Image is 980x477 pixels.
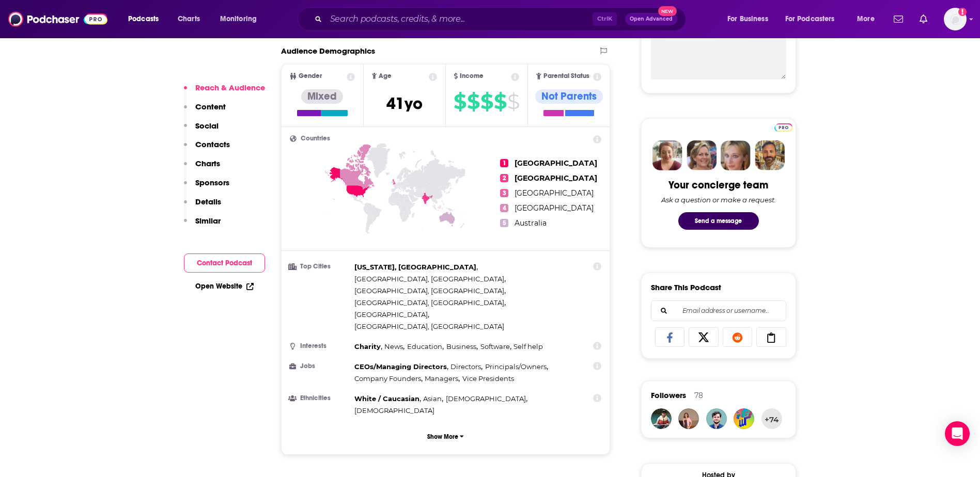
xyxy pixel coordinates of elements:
span: , [354,309,429,321]
span: , [354,297,506,309]
span: , [485,361,548,373]
button: Social [184,121,219,140]
span: [US_STATE], [GEOGRAPHIC_DATA] [354,263,476,271]
a: Share on X/Twitter [689,327,719,347]
span: 5 [500,219,508,227]
span: Open Advanced [630,17,673,22]
p: Similar [195,216,221,226]
span: , [384,341,405,353]
div: Ask a question or make a request. [661,196,776,204]
span: Principals/Owners [485,362,547,371]
h3: Interests [290,343,350,349]
span: , [423,393,443,405]
span: $ [494,93,506,110]
span: [GEOGRAPHIC_DATA] [515,188,594,198]
span: , [407,341,444,353]
p: Social [195,121,219,131]
span: Followers [651,390,686,400]
span: News [384,342,403,351]
span: Parental Status [543,73,589,79]
img: sylvezine [706,408,727,429]
span: Gender [299,73,322,79]
span: $ [467,93,479,110]
span: For Business [727,12,768,26]
span: , [480,341,511,353]
button: Reach & Audience [184,83,265,102]
button: +74 [761,408,782,429]
span: , [354,341,382,353]
span: CEOs/Managing Directors [354,362,447,371]
p: Content [195,102,226,112]
a: Open Website [195,282,254,291]
span: Company Founders [354,374,421,383]
span: $ [507,93,519,110]
button: open menu [779,11,850,27]
span: , [446,341,478,353]
span: Podcasts [128,12,159,26]
span: [GEOGRAPHIC_DATA], [GEOGRAPHIC_DATA] [354,287,504,295]
span: [GEOGRAPHIC_DATA], [GEOGRAPHIC_DATA] [354,298,504,307]
input: Search podcasts, credits, & more... [326,11,593,27]
span: [GEOGRAPHIC_DATA], [GEOGRAPHIC_DATA] [354,275,504,283]
img: Jules Profile [721,140,751,170]
h2: Audience Demographics [281,46,375,56]
span: Software [480,342,510,351]
input: Email address or username... [660,301,777,321]
span: Logged in as WE_Broadcast1 [944,8,967,30]
span: $ [480,93,493,110]
span: [GEOGRAPHIC_DATA] [515,203,594,213]
button: Similar [184,216,221,235]
h3: Ethnicities [290,395,350,402]
button: open menu [213,11,270,27]
div: Mixed [301,89,343,104]
span: New [658,6,677,16]
button: open menu [850,11,888,27]
a: Pro website [774,122,792,132]
div: Not Parents [535,89,603,104]
h3: Share This Podcast [651,282,721,292]
svg: Add a profile image [958,8,967,16]
span: Monitoring [220,12,257,26]
p: Show More [427,433,458,440]
button: Open AdvancedNew [625,13,677,25]
p: Reach & Audience [195,83,265,92]
span: [DEMOGRAPHIC_DATA] [446,394,526,403]
button: Show profile menu [944,8,967,30]
button: Sponsors [184,178,229,197]
span: , [450,361,483,373]
img: Podchaser - Follow, Share and Rate Podcasts [8,9,107,29]
button: open menu [121,11,172,27]
span: 41 yo [386,93,423,114]
span: 1 [500,159,508,167]
span: , [425,373,460,385]
span: Age [379,73,392,79]
span: Business [446,342,476,351]
a: adi.diner [651,408,672,429]
button: Contacts [184,139,230,158]
span: Education [407,342,442,351]
button: Content [184,102,226,121]
a: Show notifications dropdown [915,10,931,28]
h3: Top Cities [290,263,350,270]
span: , [354,373,423,385]
span: $ [454,93,466,110]
span: 2 [500,174,508,182]
img: sesco2 [678,408,699,429]
span: White / Caucasian [354,394,419,403]
button: Details [184,197,221,216]
img: INRI81216 [734,408,754,429]
div: Search podcasts, credits, & more... [307,7,696,31]
a: Share on Reddit [723,327,753,347]
button: Send a message [678,212,759,230]
span: [GEOGRAPHIC_DATA] [515,173,597,183]
span: For Podcasters [785,12,835,26]
div: Search followers [651,300,786,321]
span: , [354,261,478,273]
button: Show More [290,427,602,446]
p: Details [195,197,221,206]
span: More [857,12,875,26]
button: open menu [720,11,781,27]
